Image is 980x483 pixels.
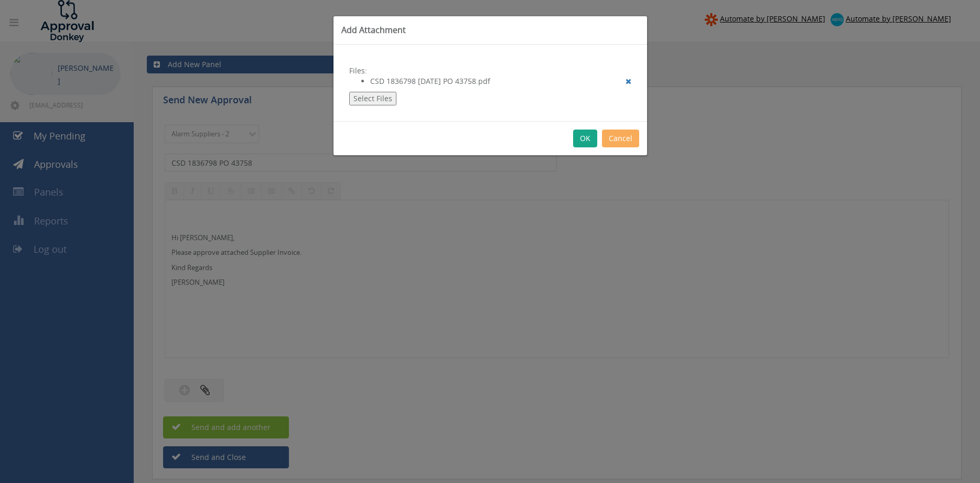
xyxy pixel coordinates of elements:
h3: Add Attachment [341,24,639,36]
button: Cancel [602,130,639,147]
li: CSD 1836798 [DATE] PO 43758.pdf [370,76,631,87]
div: Files: [333,45,647,121]
button: OK [573,130,597,147]
button: Select Files [349,92,396,105]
